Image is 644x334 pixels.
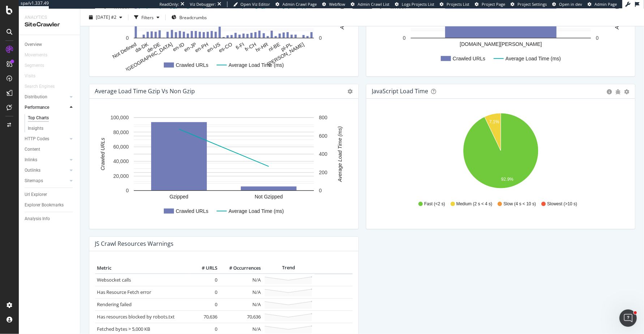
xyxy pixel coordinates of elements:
text: da-DK [134,41,150,53]
div: Distribution [25,93,47,101]
div: Analysis Info [25,215,50,223]
text: 0 [319,35,322,41]
text: es-CO [218,41,233,53]
a: Fetched bytes > 5,000 KB [97,326,150,332]
span: Project Page [482,1,505,7]
text: 200 [319,170,328,175]
text: Not Defined [111,41,137,60]
text: Crawled URLs [453,56,485,61]
div: Sitemaps [25,177,43,185]
td: 0 [190,286,219,298]
button: Filters [131,12,162,23]
a: Explorer Bookmarks [25,201,75,209]
a: Admin Page [588,1,617,7]
text: 0 [596,35,599,41]
text: Not Gzipped [255,194,283,200]
text: Crawled URLs [176,62,208,68]
a: Inlinks [25,156,68,164]
text: Average Load Time (ms) [229,62,284,68]
a: Open in dev [552,1,582,7]
td: 0 [190,274,219,286]
a: Logs Projects List [395,1,434,7]
div: Outlinks [25,167,40,174]
a: Has resources blocked by robots.txt [97,313,175,320]
text: 0 [319,188,322,193]
div: Viz Debugger: [190,1,216,7]
a: Has Resource Fetch error [97,289,151,295]
a: Performance [25,104,68,111]
text: 600 [319,133,328,139]
h4: Average Load Time Gzip vs Non Gzip [95,86,195,96]
a: Project Page [475,1,505,7]
text: 80,000 [113,129,129,135]
text: en-PH [194,41,209,53]
a: Segments [25,62,51,69]
text: de-DE [146,41,161,53]
div: Inlinks [25,156,37,164]
button: [DATE] #2 [86,12,125,23]
a: Analysis Info [25,215,75,223]
span: Medium (2 s < 4 s) [456,201,492,207]
div: Filters [141,14,154,20]
th: Trend [263,263,314,274]
text: [PERSON_NAME] [266,41,305,67]
td: N/A [219,274,263,286]
a: Overview [25,41,75,48]
h4: JS Crawl Resources Warnings [95,239,174,249]
span: Fast (<2 s) [424,201,445,207]
div: Segments [25,62,44,69]
text: 20,000 [113,173,129,179]
a: Open Viz Editor [233,1,270,7]
a: Outlinks [25,167,68,174]
td: 0 [190,298,219,311]
a: Webflow [322,1,345,7]
a: Sitemaps [25,177,68,185]
a: Content [25,146,75,153]
text: en-[GEOGRAPHIC_DATA] [119,41,174,76]
a: Url Explorer [25,191,75,198]
div: ReadOnly: [159,1,179,7]
text: 92.9% [501,177,513,182]
text: Gzipped [170,194,188,200]
span: Webflow [329,1,345,7]
span: Admin Page [594,1,617,7]
span: Projects List [447,1,469,7]
td: N/A [219,298,263,311]
button: Breadcrumbs [169,12,210,23]
text: [DOMAIN_NAME][PERSON_NAME] [460,41,542,47]
span: 2025 Sep. 30th #2 [96,14,116,20]
text: hr-HR [255,41,269,53]
td: N/A [219,286,263,298]
text: 0 [126,35,129,41]
th: Metric [95,263,190,274]
a: Top Charts [28,114,75,122]
text: Crawled URLs [100,138,106,170]
a: Distribution [25,93,68,101]
div: HTTP Codes [25,135,49,143]
div: Movements [25,51,47,59]
i: Options [348,89,353,94]
td: 70,636 [190,311,219,323]
text: 0 [403,35,406,41]
text: fr-CH [244,41,257,52]
a: Websocket calls [97,277,131,283]
a: Projects List [440,1,469,7]
a: Rendering failed [97,301,132,308]
text: 60,000 [113,144,129,150]
text: fi-FI [235,41,245,51]
text: Crawled URLs [176,208,208,214]
td: 70,636 [219,311,263,323]
div: Search Engines [25,83,55,90]
div: Overview [25,41,42,48]
text: 40,000 [113,159,129,164]
a: Movements [25,51,55,59]
iframe: Intercom live chat [619,309,637,327]
text: pl-PL [280,41,293,52]
div: Analytics [25,14,74,21]
div: Content [25,146,40,153]
div: Explorer Bookmarks [25,201,64,209]
div: Top Charts [28,114,49,122]
svg: A chart. [95,110,353,223]
text: 400 [319,151,328,157]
